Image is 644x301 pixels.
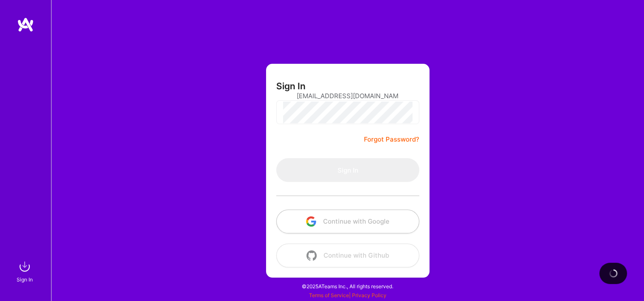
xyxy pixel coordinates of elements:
[309,292,349,298] a: Terms of Service
[609,269,618,278] img: loading
[276,210,419,233] button: Continue with Google
[276,81,306,91] h3: Sign In
[17,275,33,284] div: Sign In
[276,158,419,182] button: Sign In
[17,17,34,32] img: logo
[364,134,419,145] a: Forgot Password?
[276,244,419,267] button: Continue with Github
[306,250,317,261] img: icon
[16,258,33,275] img: sign in
[352,292,386,298] a: Privacy Policy
[309,292,386,298] span: |
[297,85,399,107] input: Email...
[18,258,33,284] a: sign inSign In
[51,275,644,297] div: © 2025 ATeams Inc., All rights reserved.
[306,216,316,227] img: icon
